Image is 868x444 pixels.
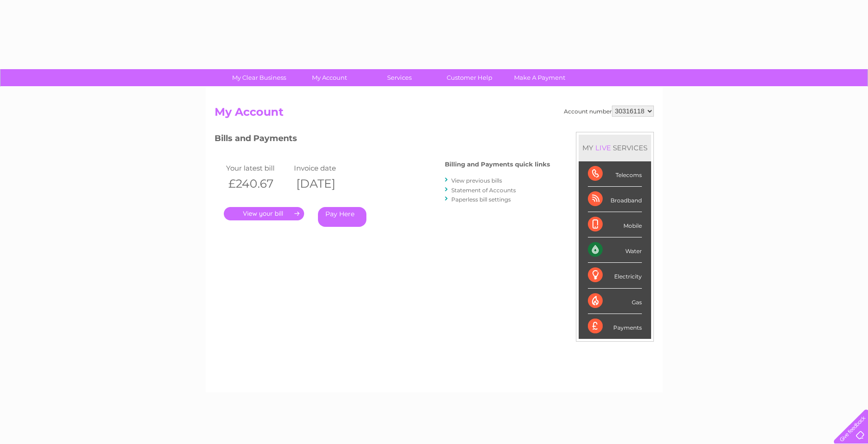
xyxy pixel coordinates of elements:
[588,314,642,339] div: Payments
[215,106,654,123] h2: My Account
[451,196,511,203] a: Paperless bill settings
[224,207,304,220] a: .
[291,69,367,86] a: My Account
[588,212,642,237] div: Mobile
[564,106,654,117] div: Account number
[431,69,508,86] a: Customer Help
[579,135,651,161] div: MY SERVICES
[588,187,642,212] div: Broadband
[445,161,550,168] h4: Billing and Payments quick links
[588,289,642,314] div: Gas
[588,161,642,187] div: Telecoms
[224,174,292,193] th: £240.67
[588,237,642,263] div: Water
[451,187,516,194] a: Statement of Accounts
[292,174,360,193] th: [DATE]
[588,263,642,288] div: Electricity
[502,69,578,86] a: Make A Payment
[451,177,502,184] a: View previous bills
[215,132,550,148] h3: Bills and Payments
[361,69,437,86] a: Services
[224,162,292,174] td: Your latest bill
[593,143,613,152] div: LIVE
[292,162,360,174] td: Invoice date
[221,69,297,86] a: My Clear Business
[318,207,366,227] a: Pay Here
